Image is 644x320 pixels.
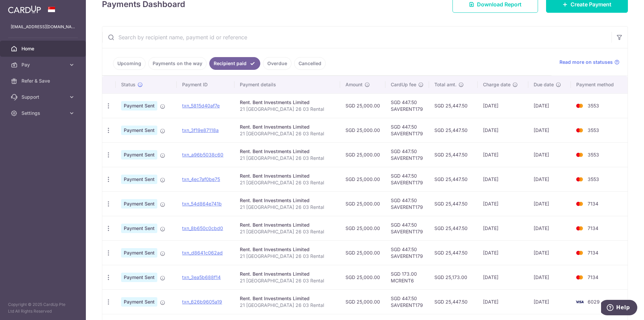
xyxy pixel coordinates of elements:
p: 21 [GEOGRAPHIC_DATA] 26 03 Rental [240,277,334,284]
a: Overdue [263,57,291,70]
span: 3553 [588,176,599,182]
span: 7134 [588,201,598,207]
td: SGD 447.50 SAVERENT179 [385,93,429,118]
span: Payment Sent [121,175,157,184]
td: [DATE] [478,265,528,289]
img: Bank Card [573,273,586,281]
div: Rent. Bent Investments Limited [240,271,334,277]
span: 3553 [588,103,599,108]
td: [DATE] [528,93,571,118]
div: Rent. Bent Investments Limited [240,246,334,253]
input: Search by recipient name, payment id or reference [102,27,611,48]
img: Bank Card [573,102,586,110]
div: Rent. Bent Investments Limited [240,148,334,155]
td: SGD 25,000.00 [340,216,385,240]
a: txn_3ea5b688f14 [182,274,221,280]
td: SGD 25,447.50 [429,167,478,191]
span: Payment Sent [121,101,157,110]
img: CardUp [8,5,41,13]
img: Bank Card [573,175,586,183]
p: 21 [GEOGRAPHIC_DATA] 26 03 Rental [240,253,334,260]
span: Due date [534,81,554,88]
span: Download Report [477,0,522,8]
span: 7134 [588,250,598,256]
a: txn_3f19e87118a [182,127,219,133]
a: txn_5815d40af7e [182,103,220,108]
span: Payment Sent [121,150,157,159]
td: SGD 25,447.50 [429,142,478,167]
td: [DATE] [478,240,528,265]
a: txn_d8641c062ad [182,250,223,256]
span: Home [21,45,66,52]
td: SGD 25,447.50 [429,240,478,265]
span: Status [121,81,136,88]
td: SGD 447.50 SAVERENT179 [385,191,429,216]
td: [DATE] [478,142,528,167]
td: [DATE] [478,216,528,240]
span: Create Payment [571,0,611,8]
td: SGD 447.50 SAVERENT179 [385,118,429,142]
img: Bank Card [573,126,586,134]
td: SGD 25,447.50 [429,191,478,216]
a: txn_8b650c0cbd0 [182,225,223,231]
img: Bank Card [573,224,586,232]
td: [DATE] [528,289,571,314]
div: Rent. Bent Investments Limited [240,124,334,130]
p: 21 [GEOGRAPHIC_DATA] 26 03 Rental [240,106,334,112]
img: Bank Card [573,249,586,257]
a: txn_626b9605a19 [182,299,222,305]
div: Rent. Bent Investments Limited [240,99,334,106]
td: [DATE] [478,167,528,191]
span: Payment Sent [121,273,157,282]
td: SGD 25,447.50 [429,289,478,314]
td: SGD 25,000.00 [340,118,385,142]
p: 21 [GEOGRAPHIC_DATA] 26 03 Rental [240,204,334,211]
iframe: Opens a widget where you can find more information [601,300,637,317]
td: SGD 25,447.50 [429,118,478,142]
a: txn_4ec7af0be75 [182,176,220,182]
span: Payment Sent [121,297,157,307]
td: [DATE] [528,216,571,240]
span: Pay [21,61,66,68]
span: Support [21,94,66,100]
td: [DATE] [528,142,571,167]
td: [DATE] [528,265,571,289]
p: 21 [GEOGRAPHIC_DATA] 26 03 Rental [240,130,334,137]
td: SGD 25,000.00 [340,191,385,216]
span: 7134 [588,225,598,231]
span: Refer & Save [21,78,66,84]
td: [DATE] [528,167,571,191]
span: Payment Sent [121,224,157,233]
a: Payments on the way [148,57,207,70]
td: SGD 25,447.50 [429,216,478,240]
p: 21 [GEOGRAPHIC_DATA] 26 03 Rental [240,228,334,235]
div: Rent. Bent Investments Limited [240,295,334,302]
span: Payment Sent [121,248,157,258]
td: [DATE] [478,191,528,216]
span: Charge date [483,81,511,88]
a: Recipient paid [209,57,260,70]
td: SGD 25,000.00 [340,93,385,118]
a: txn_54d864e741b [182,201,222,207]
td: SGD 25,173.00 [429,265,478,289]
div: Rent. Bent Investments Limited [240,173,334,179]
td: SGD 173.00 MCRENT6 [385,265,429,289]
td: [DATE] [478,93,528,118]
span: 3553 [588,152,599,157]
td: SGD 447.50 SAVERENT179 [385,142,429,167]
td: [DATE] [478,289,528,314]
td: SGD 25,000.00 [340,167,385,191]
td: SGD 25,000.00 [340,142,385,167]
span: 7134 [588,274,598,280]
span: 3553 [588,127,599,133]
td: SGD 447.50 SAVERENT179 [385,167,429,191]
td: [DATE] [528,191,571,216]
span: Payment Sent [121,199,157,209]
a: Read more on statuses [559,59,620,65]
p: 21 [GEOGRAPHIC_DATA] 26 03 Rental [240,302,334,309]
td: SGD 25,000.00 [340,240,385,265]
div: Rent. Bent Investments Limited [240,222,334,228]
span: Settings [21,110,66,117]
a: txn_a96b5038c60 [182,152,223,157]
span: Read more on statuses [559,59,613,65]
